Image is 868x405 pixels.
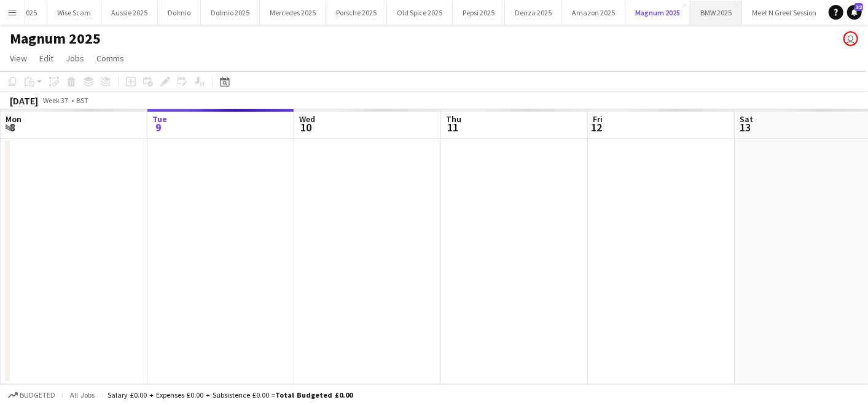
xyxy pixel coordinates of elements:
[101,1,158,25] button: Aussie 2025
[387,1,453,25] button: Old Spice 2025
[625,1,690,25] button: Magnum 2025
[10,94,38,107] div: [DATE]
[96,53,124,64] span: Comms
[326,1,387,25] button: Porsche 2025
[446,114,461,125] span: Thu
[593,114,603,125] span: Fri
[453,1,505,25] button: Pepsi 2025
[690,1,742,25] button: BMW 2025
[158,1,201,25] button: Dolmio
[201,1,260,25] button: Dolmio 2025
[5,50,32,66] a: View
[68,390,97,399] span: All jobs
[20,391,55,399] span: Budgeted
[6,114,22,125] span: Mon
[39,53,53,64] span: Edit
[6,388,57,402] button: Budgeted
[742,1,827,25] button: Meet N Greet Session
[92,50,129,66] a: Comms
[299,114,315,125] span: Wed
[4,120,22,134] span: 8
[34,50,58,66] a: Edit
[10,29,101,48] h1: Magnum 2025
[444,120,461,134] span: 11
[41,96,71,105] span: Week 37
[66,53,84,64] span: Jobs
[740,114,753,125] span: Sat
[260,1,326,25] button: Mercedes 2025
[847,5,862,20] a: 32
[108,390,353,399] div: Salary £0.00 + Expenses £0.00 + Subsistence £0.00 =
[152,114,167,125] span: Tue
[10,53,27,64] span: View
[505,1,562,25] button: Denza 2025
[47,1,101,25] button: Wise Scam
[297,120,315,134] span: 10
[275,390,353,399] span: Total Budgeted £0.00
[76,96,88,105] div: BST
[738,120,753,134] span: 13
[591,120,603,134] span: 12
[151,120,167,134] span: 9
[854,3,863,11] span: 32
[61,50,89,66] a: Jobs
[843,31,858,46] app-user-avatar: Laura Smallwood
[562,1,625,25] button: Amazon 2025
